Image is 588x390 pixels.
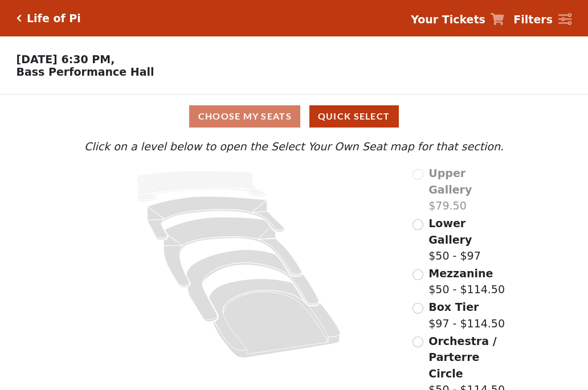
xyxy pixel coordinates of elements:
h5: Life of Pi [27,12,81,25]
a: Your Tickets [411,11,504,28]
label: $50 - $114.50 [428,265,505,298]
a: Click here to go back to filters [17,14,22,22]
path: Upper Gallery - Seats Available: 0 [137,171,267,202]
button: Quick Select [309,105,399,128]
span: Upper Gallery [428,167,472,196]
label: $79.50 [428,165,507,214]
a: Filters [513,11,571,28]
p: Click on a level below to open the Select Your Own Seat map for that section. [81,138,507,155]
span: Box Tier [428,301,479,313]
strong: Filters [513,13,553,26]
span: Mezzanine [428,267,493,280]
span: Lower Gallery [428,217,472,246]
label: $50 - $97 [428,215,507,264]
path: Orchestra / Parterre Circle - Seats Available: 13 [209,279,341,358]
path: Lower Gallery - Seats Available: 109 [148,196,285,240]
strong: Your Tickets [411,13,485,26]
label: $97 - $114.50 [428,299,505,331]
span: Orchestra / Parterre Circle [428,335,496,380]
